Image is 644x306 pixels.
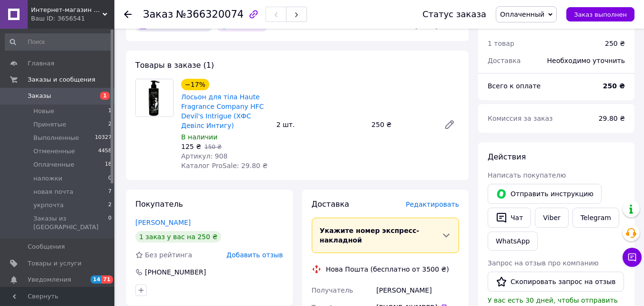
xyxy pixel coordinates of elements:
span: 7 [108,188,112,196]
span: 14 [91,275,102,284]
div: Статус заказа [422,10,486,19]
div: 250 ₴ [368,118,436,131]
span: Выполненные [33,134,79,142]
button: Заказ выполнен [566,7,634,21]
span: 2 [108,201,112,210]
span: 10327 [95,134,112,142]
button: Чат с покупателем [623,248,642,267]
button: Скопировать запрос на отзыв [488,272,624,292]
span: 29.80 ₴ [599,115,625,122]
div: Необходимо уточнить [542,50,631,71]
span: 125 ₴ [181,143,201,150]
span: Каталог ProSale: 29.80 ₴ [181,162,267,169]
span: Сообщения [28,243,65,251]
a: Viber [535,208,568,228]
span: Отмененные [33,147,75,156]
span: Добавить отзыв [226,251,283,259]
b: 250 ₴ [603,82,625,90]
span: Доставка [312,200,349,209]
a: Лосьон для тіла Haute Fragrance Company HFC Devil's Intrigue (ХФС Девілс Интигу) [181,93,264,129]
div: 2 шт. [273,118,368,131]
span: Запрос на отзыв про компанию [488,259,599,267]
button: Отправить инструкцию [488,184,602,204]
div: [PHONE_NUMBER] [144,267,207,277]
span: Заказ [143,9,173,20]
a: WhatsApp [488,232,538,251]
div: −17% [181,79,209,90]
div: 250 ₴ [605,39,625,48]
span: Получатель [312,286,353,294]
a: Редактировать [440,115,459,134]
input: Поиск [5,33,112,51]
span: Доставка [488,57,521,64]
span: Интернет-магазин "КОСМЕТИЧКА" [31,6,102,14]
span: Артикул: 908 [181,152,227,160]
span: 71 [102,275,112,284]
span: Редактировать [406,200,459,208]
span: Товары и услуги [28,259,82,268]
time: [DATE] 15:50 [415,22,459,30]
span: Товары в заказе (1) [135,61,214,70]
span: Заказы из [GEOGRAPHIC_DATA] [33,214,108,232]
img: Лосьон для тіла Haute Fragrance Company HFC Devil's Intrigue (ХФС Девілс Интигу) [136,79,173,116]
span: Оплаченные [33,160,74,169]
span: Принятые [33,120,66,129]
span: наложки [33,174,62,183]
span: В наличии [181,133,217,141]
span: Оплаченный [500,11,544,18]
span: Главная [28,59,54,68]
span: 1 [108,107,112,116]
span: 1 товар [488,40,514,47]
span: 0 [108,214,112,232]
span: 4458 [98,147,112,156]
div: Нова Пошта (бесплатно от 3500 ₴) [324,264,451,274]
div: [PERSON_NAME] [375,282,461,299]
span: Уведомления [28,275,71,284]
span: 1 [100,92,110,100]
span: 150 ₴ [204,144,222,150]
span: Всего к оплате [488,82,541,90]
span: №366320074 [176,9,244,20]
div: 1 заказ у вас на 250 ₴ [135,231,221,243]
div: Ваш ID: 3656541 [31,14,114,23]
span: Итого [488,21,511,30]
span: 2 [108,120,112,129]
span: Комиссия за заказ [488,115,553,122]
button: Чат [488,208,531,228]
span: Написать покупателю [488,171,566,179]
span: 18 [105,160,112,169]
a: [PERSON_NAME] [135,219,191,226]
span: 0 [108,174,112,183]
span: Действия [488,152,526,161]
span: Заказы и сообщения [28,75,95,84]
a: Telegram [572,208,619,228]
span: Заказы [28,92,51,100]
span: Покупатель [135,200,183,209]
span: Заказ выполнен [574,11,627,18]
span: Укажите номер экспресс-накладной [320,227,419,244]
span: укрпочта [33,201,63,210]
div: Вернуться назад [124,10,132,19]
span: Новые [33,107,54,116]
span: новая почта [33,188,73,196]
span: Без рейтинга [145,251,192,259]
